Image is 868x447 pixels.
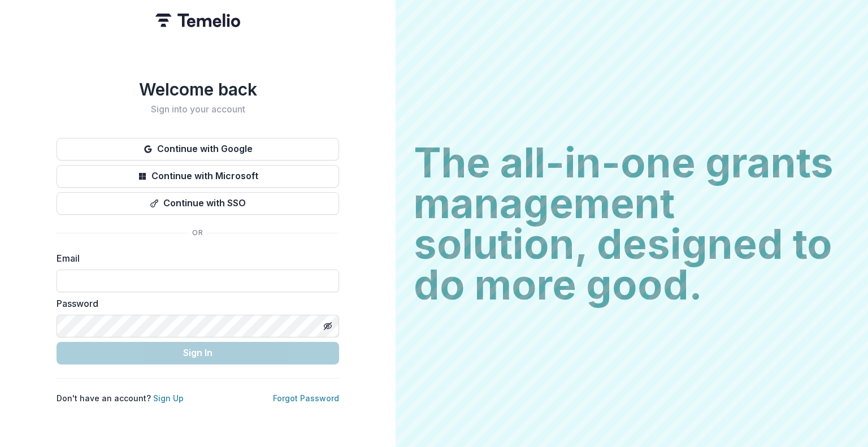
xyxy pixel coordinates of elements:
a: Sign Up [153,393,184,403]
h1: Welcome back [57,79,339,99]
a: Forgot Password [273,393,339,403]
button: Toggle password visibility [319,317,337,335]
h2: Sign into your account [57,104,339,115]
img: Temelio [155,14,240,27]
button: Continue with SSO [57,192,339,215]
button: Continue with Microsoft [57,165,339,188]
p: Don't have an account? [57,392,184,404]
label: Password [57,297,332,310]
label: Email [57,251,332,265]
button: Sign In [57,342,339,364]
button: Continue with Google [57,138,339,160]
